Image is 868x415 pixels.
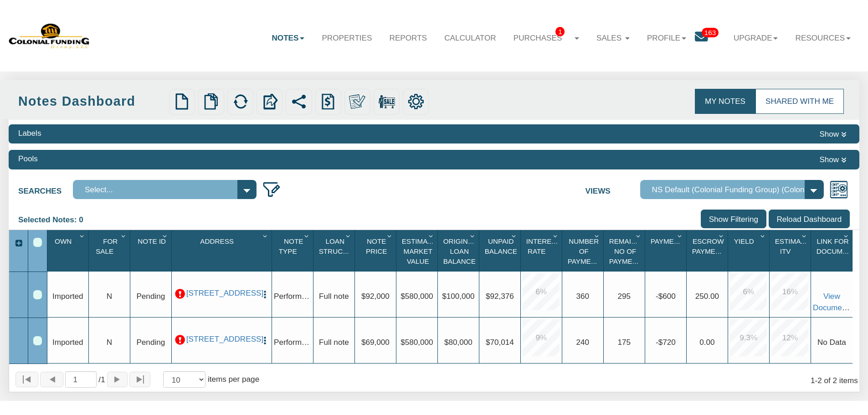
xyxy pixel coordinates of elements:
[274,233,313,268] div: Note Type Sort None
[343,230,354,241] div: Column Menu
[274,292,312,301] span: Performing
[401,292,433,301] span: $580,000
[725,25,787,51] a: Upgrade
[647,233,686,268] div: Payment(P&I) Sort None
[320,93,336,110] img: history.png
[136,338,165,347] span: Pending
[274,233,313,268] div: Sort None
[523,233,562,268] div: Interest Rate Sort None
[647,233,686,268] div: Sort None
[77,230,87,241] div: Column Menu
[316,233,354,268] div: Sort None
[174,233,272,268] div: Sort None
[816,153,850,166] button: Show
[291,93,307,110] img: share.svg
[316,233,354,268] div: Loan Structure Sort None
[107,372,128,388] button: Page forward
[815,376,818,385] abbr: through
[440,233,479,268] div: Sort None
[260,336,270,345] img: cell-menu.png
[618,292,631,301] span: 295
[440,233,479,268] div: Original Loan Balance Sort None
[817,338,846,347] span: No Data
[588,25,638,51] a: Sales
[730,319,767,356] div: 9.3
[775,237,814,255] span: Estimated Itv
[133,233,171,268] div: Note Id Sort None
[576,292,590,301] span: 360
[695,25,725,52] a: 163
[15,372,38,388] button: Page to first
[482,233,520,268] div: Unpaid Balance Sort None
[486,338,514,347] span: $70,014
[107,338,112,347] span: N
[675,230,685,241] div: Column Menu
[98,375,101,384] abbr: of
[319,292,349,301] span: Full note
[609,237,648,265] span: Remaining No Of Payments
[408,93,424,110] img: settings.png
[618,338,631,347] span: 175
[772,233,811,268] div: Sort None
[730,233,769,268] div: Yield Sort None
[279,237,303,255] span: Note Type
[568,237,605,265] span: Number Of Payments
[444,338,473,347] span: $80,000
[692,237,724,255] span: Escrow Payment
[638,25,695,51] a: Profile
[841,230,852,241] div: Column Menu
[505,25,588,51] a: Purchases1
[260,230,271,241] div: Column Menu
[319,237,362,255] span: Loan Structure
[200,237,234,245] span: Address
[606,233,645,268] div: Sort None
[523,273,560,310] div: 6.0
[174,233,272,268] div: Address Sort None
[829,180,848,199] img: views.png
[50,233,88,268] div: Sort None
[366,237,387,255] span: Note Price
[65,371,97,388] input: Selected page
[186,334,257,344] a: 0001 B Lafayette Ave, Baltimore, MD, 21202
[18,92,166,111] div: Notes Dashboard
[133,233,171,268] div: Sort None
[702,28,719,37] span: 163
[91,233,130,268] div: For Sale Sort None
[319,338,349,347] span: Full note
[586,180,640,197] label: Views
[592,230,602,241] div: Column Menu
[107,292,112,301] span: N
[33,336,42,345] div: Row 2, Row Selection Checkbox
[118,230,129,241] div: Column Menu
[378,93,395,110] img: for_sale.png
[385,230,395,241] div: Column Menu
[263,25,313,51] a: Notes
[260,290,270,299] img: cell-menu.png
[436,25,505,51] a: Calculator
[262,180,281,199] img: edit_filter_icon.png
[576,338,590,347] span: 240
[208,374,259,384] span: items per page
[232,93,249,110] img: refresh.png
[716,230,727,241] div: Column Menu
[656,292,676,301] span: -$600
[555,27,565,36] span: 1
[160,230,170,241] div: Column Menu
[799,230,810,241] div: Column Menu
[18,180,73,197] label: Searches
[550,230,561,241] div: Column Menu
[813,233,853,268] div: Sort None
[33,238,42,246] div: Select All
[136,292,165,301] span: Pending
[381,25,436,51] a: Reports
[357,233,396,268] div: Sort None
[129,372,150,388] button: Page to last
[91,233,130,268] div: Sort None
[50,233,88,268] div: Own Sort None
[399,233,437,268] div: Estimated Market Value Sort None
[52,338,83,347] span: Imported
[361,292,390,301] span: $92,000
[262,93,278,110] img: export.svg
[769,210,850,229] input: Reload Dashboard
[426,230,437,241] div: Column Menu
